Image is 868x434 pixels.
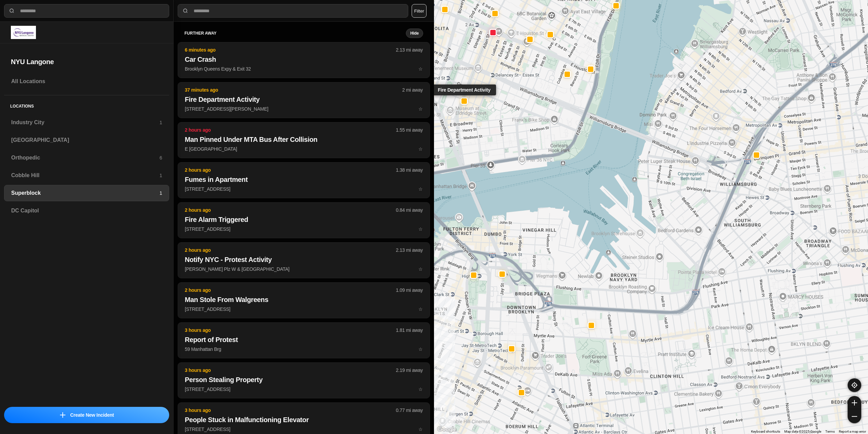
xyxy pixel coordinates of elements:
[185,266,423,272] p: [PERSON_NAME] Plz W & [GEOGRAPHIC_DATA]
[418,226,423,232] span: star
[4,150,169,166] a: Orthopedic6
[4,114,169,131] a: Industry City1
[4,167,169,184] a: Cobble Hill1
[178,282,430,318] button: 2 hours ago1.09 mi awayMan Stole From Walgreens[STREET_ADDRESS]star
[178,186,430,192] a: 2 hours ago1.38 mi awayFumes in Apartment[STREET_ADDRESS]star
[402,87,423,93] p: 2 mi away
[185,106,423,112] p: [STREET_ADDRESS][PERSON_NAME]
[410,31,419,36] small: Hide
[418,427,423,432] span: star
[159,172,162,179] p: 1
[436,425,458,434] img: Google
[185,247,396,253] p: 2 hours ago
[460,97,468,105] button: Fire Department Activity
[4,203,169,219] a: DC Capitol
[185,375,423,384] h2: Person Stealing Property
[185,346,423,353] p: 59 Manhattan Brg
[178,322,430,358] button: 3 hours ago1.81 mi awayReport of Protest59 Manhattan Brgstar
[11,189,159,197] h3: Superblock
[11,171,159,180] h3: Cobble Hill
[418,346,423,352] span: star
[70,412,114,418] p: Create New Incident
[418,186,423,192] span: star
[184,31,406,36] h5: further away
[396,247,423,253] p: 2.13 mi away
[8,7,15,14] img: search
[185,327,396,334] p: 3 hours ago
[11,154,159,162] h3: Orthopedic
[185,167,396,173] p: 2 hours ago
[182,7,189,14] img: search
[185,207,396,213] p: 2 hours ago
[178,306,430,312] a: 2 hours ago1.09 mi awayMan Stole From Walgreens[STREET_ADDRESS]star
[4,132,169,148] a: [GEOGRAPHIC_DATA]
[185,407,396,414] p: 3 hours ago
[185,65,423,72] p: Brooklyn Queens Expy & Exit 32
[185,127,396,133] p: 2 hours ago
[178,42,430,78] button: 6 minutes ago2.13 mi awayCar CrashBrooklyn Queens Expy & Exit 32star
[751,429,780,434] button: Keyboard shortcuts
[178,82,430,118] button: 37 minutes ago2 mi awayFire Department Activity[STREET_ADDRESS][PERSON_NAME]star
[418,266,423,272] span: star
[11,26,36,39] img: logo
[418,146,423,152] span: star
[848,396,861,410] button: zoom-in
[418,106,423,112] span: star
[839,430,866,433] a: Report a map error
[851,382,857,388] img: recenter
[185,186,423,192] p: [STREET_ADDRESS]
[852,400,857,405] img: zoom-in
[178,226,430,232] a: 2 hours ago0.84 mi awayFire Alarm Triggered[STREET_ADDRESS]star
[11,207,162,215] h3: DC Capitol
[178,386,430,392] a: 3 hours ago2.19 mi awayPerson Stealing Property[STREET_ADDRESS]star
[159,190,162,196] p: 1
[852,414,857,419] img: zoom-out
[11,118,159,127] h3: Industry City
[178,362,430,398] button: 3 hours ago2.19 mi awayPerson Stealing Property[STREET_ADDRESS]star
[185,367,396,374] p: 3 hours ago
[396,127,423,133] p: 1.55 mi away
[825,430,835,433] a: Terms (opens in new tab)
[396,327,423,334] p: 1.81 mi away
[178,66,430,72] a: 6 minutes ago2.13 mi awayCar CrashBrooklyn Queens Expy & Exit 32star
[185,95,423,104] h2: Fire Department Activity
[185,146,423,152] p: E [GEOGRAPHIC_DATA]
[185,335,423,344] h2: Report of Protest
[396,46,423,53] p: 2.13 mi away
[418,66,423,72] span: star
[11,57,162,67] h2: NYU Langone
[396,207,423,213] p: 0.84 mi away
[178,122,430,158] button: 2 hours ago1.55 mi awayMan Pinned Under MTA Bus After CollisionE [GEOGRAPHIC_DATA]star
[185,87,402,93] p: 37 minutes ago
[4,185,169,201] a: Superblock1
[412,4,427,18] button: Filter
[848,378,861,392] button: recenter
[185,287,396,294] p: 2 hours ago
[11,136,162,144] h3: [GEOGRAPHIC_DATA]
[178,266,430,272] a: 2 hours ago2.13 mi awayNotify NYC - Protest Activity[PERSON_NAME] Plz W & [GEOGRAPHIC_DATA]star
[4,95,169,114] h5: Locations
[178,202,430,238] button: 2 hours ago0.84 mi awayFire Alarm Triggered[STREET_ADDRESS]star
[396,287,423,294] p: 1.09 mi away
[396,367,423,374] p: 2.19 mi away
[848,410,861,423] button: zoom-out
[418,306,423,312] span: star
[185,226,423,232] p: [STREET_ADDRESS]
[185,135,423,144] h2: Man Pinned Under MTA Bus After Collision
[185,255,423,264] h2: Notify NYC - Protest Activity
[4,73,169,90] a: All Locations
[178,162,430,198] button: 2 hours ago1.38 mi awayFumes in Apartment[STREET_ADDRESS]star
[185,215,423,224] h2: Fire Alarm Triggered
[418,386,423,392] span: star
[185,55,423,64] h2: Car Crash
[178,346,430,352] a: 3 hours ago1.81 mi awayReport of Protest59 Manhattan Brgstar
[185,175,423,184] h2: Fumes in Apartment
[4,407,169,423] button: iconCreate New Incident
[406,29,423,38] button: Hide
[11,77,162,86] h3: All Locations
[178,242,430,278] button: 2 hours ago2.13 mi awayNotify NYC - Protest Activity[PERSON_NAME] Plz W & [GEOGRAPHIC_DATA]star
[178,146,430,152] a: 2 hours ago1.55 mi awayMan Pinned Under MTA Bus After CollisionE [GEOGRAPHIC_DATA]star
[185,46,396,53] p: 6 minutes ago
[60,412,65,418] img: icon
